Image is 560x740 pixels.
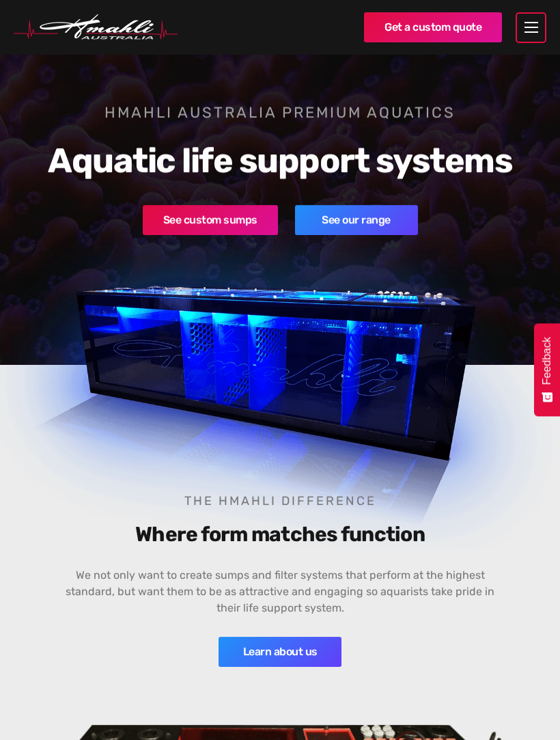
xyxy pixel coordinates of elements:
a: See our range [295,205,418,235]
img: Hmahli Australia Logo [14,14,178,40]
a: home [14,14,350,40]
h2: Aquatic life support systems [14,140,546,181]
button: Feedback - Show survey [534,323,560,416]
h3: Where form matches function [62,522,498,547]
a: See custom sumps [143,205,278,235]
h1: Hmahli Australia premium aquatics [14,102,546,123]
a: Learn about us [219,637,341,667]
p: We not only want to create sumps and filter systems that perform at the highest standard, but wan... [62,567,498,616]
h4: The Hmahli difference [62,494,498,508]
a: Get a custom quote [364,12,502,42]
span: Feedback [541,337,553,385]
div: menu [516,12,546,43]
